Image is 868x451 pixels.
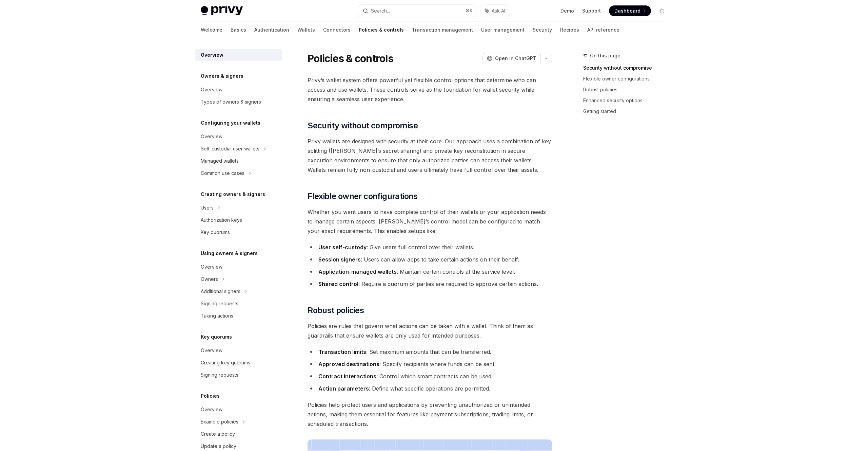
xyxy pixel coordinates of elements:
[201,72,243,80] h5: Owners & signers
[492,7,505,14] span: Ask AI
[201,190,265,198] h5: Creating owners & signers
[308,267,552,276] li: : Maintain certain controls at the service level.
[582,7,601,14] a: Support
[201,157,239,165] div: Managed wallets
[656,5,667,16] button: Toggle dark mode
[318,361,379,367] strong: Approved destinations
[201,287,240,295] div: Additional signers
[587,22,619,38] a: API reference
[308,242,552,252] li: : Give users full control over their wallets.
[308,372,552,381] li: : Control which smart contracts can be used.
[466,8,473,14] span: ⌘ K
[308,305,364,316] span: Robust policies
[318,281,358,287] strong: Shared control
[201,275,218,283] div: Owners
[482,53,540,64] button: Open in ChatGPT
[323,22,351,38] a: Connectors
[495,55,536,62] span: Open in ChatGPT
[583,62,673,73] a: Security without compromise
[201,333,232,341] h5: Key quorums
[195,96,282,108] a: Types of owners & signers
[201,405,222,414] div: Overview
[318,373,376,380] strong: Contract interactions
[318,385,369,392] strong: Action parameters
[308,321,552,340] span: Policies are rules that govern what actions can be taken with a wallet. Think of them as guardrai...
[308,191,418,202] span: Flexible owner configurations
[412,22,473,38] a: Transaction management
[318,256,361,263] strong: Session signers
[308,120,418,131] span: Security without compromise
[195,428,282,440] a: Create a policy
[358,5,477,17] button: Search...⌘K
[201,132,222,141] div: Overview
[583,84,673,95] a: Robust policies
[201,169,244,177] div: Common use cases
[560,7,574,14] a: Demo
[195,344,282,357] a: Overview
[201,263,222,271] div: Overview
[201,371,238,379] div: Signing requests
[308,75,552,104] span: Privy’s wallet system offers powerful yet flexible control options that determine who can access ...
[254,22,289,38] a: Authentication
[297,22,315,38] a: Wallets
[201,204,214,212] div: Users
[201,145,259,153] div: Self-custodial user wallets
[308,347,552,357] li: : Set maximum amounts that can be transferred.
[308,400,552,429] span: Policies help protect users and applications by preventing unauthorized or unintended actions, ma...
[201,98,261,106] div: Types of owners & signers
[533,22,552,38] a: Security
[583,73,673,84] a: Flexible owner configurations
[318,268,397,275] strong: Application-managed wallets
[201,249,258,257] h5: Using owners & signers
[201,119,260,127] h5: Configuring your wallets
[201,22,222,38] a: Welcome
[195,297,282,310] a: Signing requests
[614,7,640,14] span: Dashboard
[201,418,238,426] div: Example policies
[609,5,651,16] a: Dashboard
[480,5,510,17] button: Ask AI
[195,226,282,238] a: Key quorums
[201,392,220,400] h5: Policies
[583,106,673,117] a: Getting started
[201,228,230,236] div: Key quorums
[195,369,282,381] a: Signing requests
[308,384,552,393] li: : Define what specific operations are permitted.
[308,279,552,289] li: : Require a quorum of parties are required to approve certain actions.
[201,300,238,308] div: Signing requests
[195,155,282,167] a: Managed wallets
[481,22,525,38] a: User management
[231,22,246,38] a: Basics
[308,255,552,264] li: : Users can allow apps to take certain actions on their behalf.
[201,6,243,16] img: light logo
[201,312,233,320] div: Taking actions
[308,52,393,65] h1: Policies & controls
[318,244,367,251] strong: User self-custody
[195,49,282,61] a: Overview
[318,348,366,355] strong: Transaction limits
[195,214,282,226] a: Authorization keys
[195,84,282,96] a: Overview
[195,130,282,143] a: Overview
[195,403,282,416] a: Overview
[201,346,222,355] div: Overview
[195,357,282,369] a: Creating key quorums
[195,261,282,273] a: Overview
[560,22,579,38] a: Recipes
[201,86,222,94] div: Overview
[201,51,223,59] div: Overview
[308,359,552,369] li: : Specify recipients where funds can be sent.
[308,207,552,236] span: Whether you want users to have complete control of their wallets or your application needs to man...
[308,137,552,175] span: Privy wallets are designed with security at their core. Our approach uses a combination of key sp...
[201,442,236,450] div: Update a policy
[371,7,390,15] div: Search...
[359,22,404,38] a: Policies & controls
[195,310,282,322] a: Taking actions
[583,95,673,106] a: Enhanced security options
[201,430,235,438] div: Create a policy
[201,216,242,224] div: Authorization keys
[201,359,250,367] div: Creating key quorums
[590,52,620,60] span: On this page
